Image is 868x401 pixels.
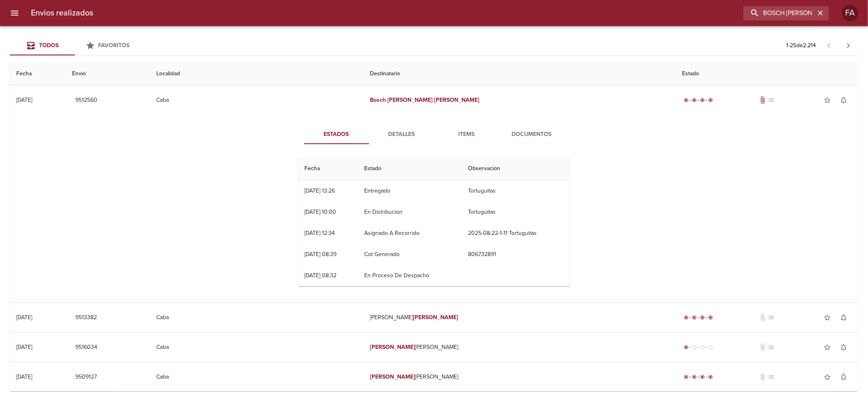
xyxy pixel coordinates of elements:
div: Tabs detalle de guia [304,125,564,144]
span: 9516034 [75,342,97,353]
span: star_border [823,373,831,381]
div: Entregado [682,96,715,104]
p: 1 - 25 de 2.214 [786,42,816,50]
div: [DATE] [16,373,32,380]
span: notifications_none [840,373,848,381]
span: star_border [823,313,831,322]
button: Agregar a favoritos [819,369,835,385]
td: 2025-08-22-1-11 Tortuguitas [461,223,570,244]
span: radio_button_unchecked [700,345,705,350]
th: Fecha [298,157,358,180]
td: Caba [150,362,363,392]
td: En Distribucion [358,202,461,223]
span: radio_button_checked [700,315,705,320]
span: 9512560 [75,95,97,105]
td: [PERSON_NAME] [364,362,676,392]
span: radio_button_checked [700,375,705,379]
button: 9512560 [72,93,101,108]
span: No tiene documentos adjuntos [759,343,767,351]
span: No tiene pedido asociado [767,343,775,351]
span: No tiene documentos adjuntos [759,373,767,381]
span: radio_button_checked [708,315,713,320]
button: 9516034 [72,340,101,355]
table: Tabla de seguimiento [298,157,570,286]
span: notifications_none [840,343,848,351]
em: [PERSON_NAME] [413,314,458,321]
td: Tortuguitas [461,202,570,223]
div: [DATE] [16,96,32,103]
span: radio_button_checked [692,375,697,379]
span: notifications_none [840,96,848,104]
button: 9509127 [72,370,100,385]
em: Bosch [370,96,386,103]
span: radio_button_checked [684,345,689,350]
span: Tiene documentos adjuntos [759,96,767,104]
span: 9513382 [75,313,97,323]
span: Items [439,129,494,140]
div: FA [842,5,858,21]
span: Estados [309,129,364,140]
span: radio_button_checked [700,98,705,103]
div: [DATE] 13:26 [305,187,335,194]
div: [DATE] 08:32 [305,272,337,279]
td: Asignado A Recorrido [358,223,461,244]
span: 9509127 [75,372,97,382]
em: [PERSON_NAME] [370,373,415,380]
span: No tiene documentos adjuntos [759,313,767,322]
td: Caba [150,85,363,115]
span: radio_button_checked [684,98,689,103]
button: Agregar a favoritos [819,339,835,355]
span: Detalles [374,129,429,140]
div: Entregado [682,373,715,381]
span: Pagina anterior [819,41,839,49]
td: Tortuguitas [461,180,570,202]
span: Favoritos [98,42,130,49]
span: radio_button_checked [708,375,713,379]
button: Agregar a favoritos [819,309,835,326]
div: [DATE] 10:00 [305,208,337,215]
span: No tiene pedido asociado [767,96,775,104]
button: Activar notificaciones [835,309,852,326]
div: Generado [682,343,715,351]
div: [DATE] 12:34 [305,230,335,237]
div: [DATE] [16,344,32,351]
td: Entregado [358,180,461,202]
em: [PERSON_NAME] [370,344,415,351]
button: 9513382 [72,310,100,325]
td: Cot Generado [358,244,461,265]
th: Localidad [150,62,363,85]
div: [DATE] 08:39 [305,251,337,258]
td: 806732891 [461,244,570,265]
td: Caba [150,333,363,362]
th: Observacion [461,157,570,180]
span: Pagina siguiente [839,36,858,55]
button: Activar notificaciones [835,339,852,355]
span: radio_button_unchecked [692,345,697,350]
td: Caba [150,303,363,332]
button: Activar notificaciones [835,369,852,385]
span: radio_button_checked [684,315,689,320]
span: radio_button_unchecked [708,345,713,350]
span: No tiene pedido asociado [767,313,775,322]
input: buscar [743,6,815,20]
div: Tabs Envios [10,36,140,55]
th: Estado [358,157,461,180]
span: radio_button_checked [684,375,689,379]
button: menu [5,3,24,23]
span: radio_button_checked [708,98,713,103]
th: Destinatario [364,62,676,85]
em: [PERSON_NAME] [388,96,433,103]
span: radio_button_checked [692,98,697,103]
h6: Envios realizados [31,7,93,20]
span: Todos [39,42,59,49]
th: Estado [676,62,858,85]
div: Entregado [682,313,715,322]
span: Documentos [504,129,560,140]
td: [PERSON_NAME] [364,303,676,332]
td: [PERSON_NAME] [364,333,676,362]
div: [DATE] [16,314,32,321]
th: Fecha [10,62,66,85]
button: Activar notificaciones [835,92,852,108]
td: En Proceso De Despacho [358,265,461,286]
button: Agregar a favoritos [819,92,835,108]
